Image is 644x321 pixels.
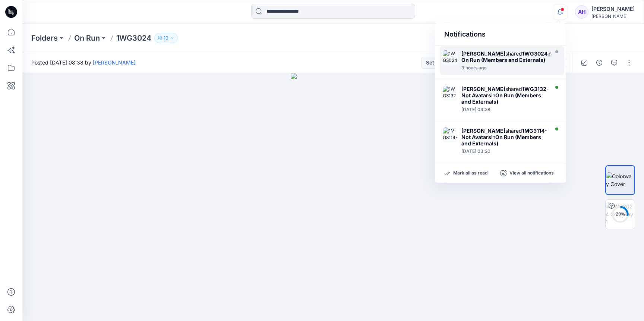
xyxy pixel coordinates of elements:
div: shared in [461,86,549,105]
div: [PERSON_NAME] [591,13,635,19]
a: Folders [31,33,58,43]
div: Tuesday, October 14, 2025 08:40 [461,65,554,70]
img: 1WG3024 [443,50,458,65]
button: Details [593,57,605,69]
img: eyJhbGciOiJIUzI1NiIsImtpZCI6IjAiLCJzbHQiOiJzZXMiLCJ0eXAiOiJKV1QifQ.eyJkYXRhIjp7InR5cGUiOiJzdG9yYW... [291,73,375,321]
strong: On Run (Members and Externals) [461,57,545,63]
strong: 1MG3114-Not Avatars [461,128,547,140]
div: Notifications [435,23,566,46]
img: 1WG3132-Not Avatars [443,86,458,101]
strong: [PERSON_NAME] [461,86,505,92]
div: shared in [461,50,554,63]
strong: 1WG3132-Not Avatars [461,86,549,98]
p: 1WG3024 [116,33,151,43]
strong: 1WG3024 [522,50,547,57]
a: On Run [74,33,100,43]
img: 1MG3114-Not Avatars [443,128,458,142]
p: View all notifications [509,170,554,177]
strong: On Run (Members and Externals) [461,92,541,105]
a: [PERSON_NAME] [93,59,136,66]
p: 10 [164,34,168,42]
div: 29 % [611,211,629,217]
div: [PERSON_NAME] [591,4,635,13]
div: Tuesday, September 16, 2025 03:20 [461,149,547,154]
strong: [PERSON_NAME] [461,50,505,57]
span: Posted [DATE] 08:38 by [31,59,136,66]
img: Colorway Cover [606,172,634,188]
p: Mark all as read [453,170,487,177]
strong: [PERSON_NAME] [461,128,505,134]
button: 10 [154,33,178,43]
div: AH [575,5,588,19]
div: Tuesday, September 16, 2025 03:28 [461,107,549,112]
strong: On Run (Members and Externals) [461,134,541,147]
img: 1WG3024 Colorway 1 [606,202,635,226]
div: shared in [461,128,547,147]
